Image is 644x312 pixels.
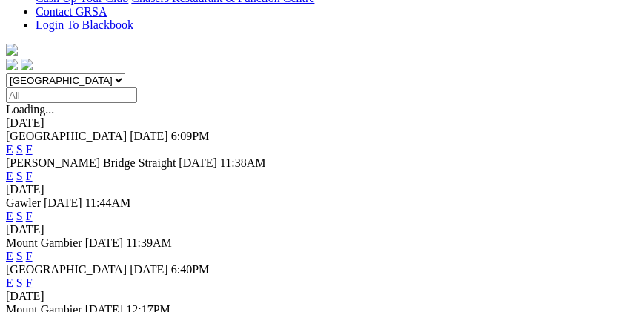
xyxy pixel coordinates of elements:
span: [PERSON_NAME] Bridge Straight [6,156,176,169]
a: F [26,276,33,289]
div: [DATE] [6,183,638,196]
a: F [26,170,33,182]
a: S [16,250,23,262]
a: S [16,210,23,222]
span: [DATE] [130,263,168,276]
span: [DATE] [130,130,168,142]
span: 11:44AM [85,196,131,209]
span: 11:38AM [220,156,266,169]
input: Select date [6,87,137,103]
span: 11:39AM [126,236,172,249]
span: [DATE] [179,156,217,169]
img: logo-grsa-white.png [6,44,18,56]
a: F [26,143,33,156]
img: twitter.svg [21,59,33,70]
img: facebook.svg [6,59,18,70]
div: [DATE] [6,290,638,303]
a: Login To Blackbook [36,19,133,31]
a: S [16,276,23,289]
a: F [26,210,33,222]
span: 6:40PM [171,263,210,276]
div: [DATE] [6,223,638,236]
a: Contact GRSA [36,5,107,18]
span: [DATE] [85,236,124,249]
a: S [16,143,23,156]
a: F [26,250,33,262]
div: [DATE] [6,116,638,130]
a: E [6,170,13,182]
a: E [6,210,13,222]
a: E [6,250,13,262]
span: [DATE] [44,196,82,209]
span: [GEOGRAPHIC_DATA] [6,263,127,276]
span: Gawler [6,196,41,209]
span: 6:09PM [171,130,210,142]
span: Mount Gambier [6,236,82,249]
a: E [6,276,13,289]
a: E [6,143,13,156]
a: S [16,170,23,182]
span: [GEOGRAPHIC_DATA] [6,130,127,142]
span: Loading... [6,103,54,116]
